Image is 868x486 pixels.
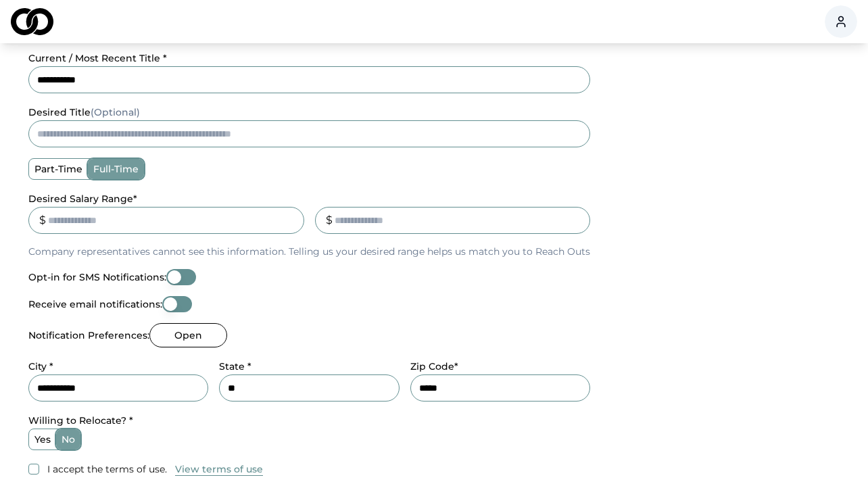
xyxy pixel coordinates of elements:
label: yes [29,429,56,449]
label: full-time [88,159,144,179]
label: I accept the terms of use. [47,462,167,476]
label: Desired Salary Range * [28,193,137,205]
label: Receive email notifications: [28,299,162,309]
p: Company representatives cannot see this information. Telling us your desired range helps us match... [28,245,590,258]
label: desired title [28,106,140,118]
button: Open [149,323,227,347]
label: part-time [29,159,88,179]
label: City * [28,360,53,372]
span: (Optional) [91,106,140,118]
label: current / most recent title * [28,52,167,64]
label: Notification Preferences: [28,331,149,340]
label: State * [219,360,251,372]
a: View terms of use [175,461,263,477]
img: logo [11,8,53,35]
label: no [56,429,80,449]
label: Willing to Relocate? * [28,414,133,427]
label: _ [315,193,320,205]
div: $ [39,212,46,228]
label: Zip Code* [410,360,458,372]
button: View terms of use [175,462,263,476]
div: $ [326,212,333,228]
label: Opt-in for SMS Notifications: [28,272,166,282]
